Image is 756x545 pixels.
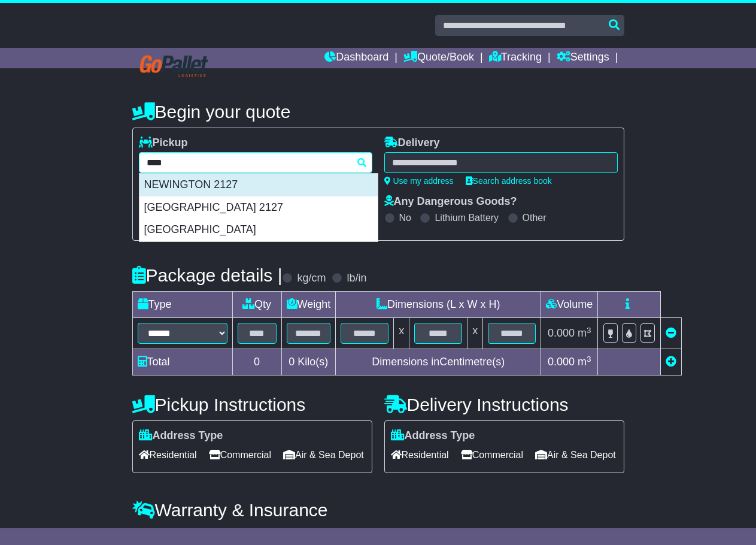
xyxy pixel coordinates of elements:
[139,446,197,464] span: Residential
[297,272,326,285] label: kg/cm
[399,212,411,223] label: No
[391,429,475,443] label: Address Type
[535,446,616,464] span: Air & Sea Depot
[394,318,409,349] td: x
[324,48,388,68] a: Dashboard
[132,265,283,285] h4: Package details |
[461,446,523,464] span: Commercial
[209,446,271,464] span: Commercial
[548,356,575,368] span: 0.000
[384,137,440,150] label: Delivery
[523,212,546,223] label: Other
[139,152,372,173] typeahead: Please provide city
[139,219,378,241] div: [GEOGRAPHIC_DATA]
[132,500,624,520] h4: Warranty & Insurance
[391,446,449,464] span: Residential
[132,102,624,122] h4: Begin your quote
[587,355,591,364] sup: 3
[132,349,232,376] td: Total
[347,272,366,285] label: lb/in
[336,292,541,318] td: Dimensions (L x W x H)
[281,292,336,318] td: Weight
[557,48,609,68] a: Settings
[384,176,454,186] a: Use my address
[139,429,223,443] label: Address Type
[587,326,591,335] sup: 3
[578,327,591,339] span: m
[541,292,598,318] td: Volume
[548,327,575,339] span: 0.000
[232,292,281,318] td: Qty
[139,137,188,150] label: Pickup
[281,349,336,376] td: Kilo(s)
[384,395,624,414] h4: Delivery Instructions
[139,196,378,219] div: [GEOGRAPHIC_DATA] 2127
[578,356,591,368] span: m
[336,349,541,376] td: Dimensions in Centimetre(s)
[139,174,378,196] div: NEWINGTON 2127
[666,327,676,339] a: Remove this item
[384,195,517,208] label: Any Dangerous Goods?
[435,212,499,223] label: Lithium Battery
[232,349,281,376] td: 0
[132,526,624,540] div: All our quotes include a $ FreightSafe warranty.
[253,526,271,538] span: 250
[132,395,372,414] h4: Pickup Instructions
[283,446,364,464] span: Air & Sea Depot
[666,356,676,368] a: Add new item
[403,48,474,68] a: Quote/Book
[467,318,483,349] td: x
[289,356,294,368] span: 0
[489,48,542,68] a: Tracking
[132,292,232,318] td: Type
[466,176,552,186] a: Search address book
